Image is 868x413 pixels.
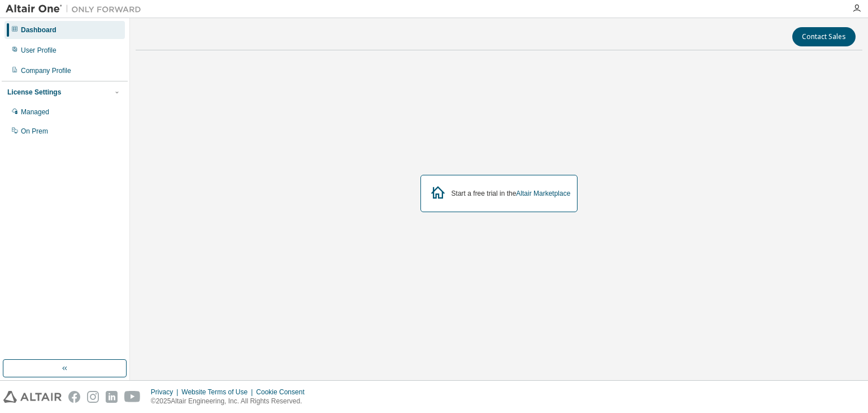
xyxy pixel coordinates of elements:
[452,189,571,198] div: Start a free trial in the
[21,107,49,117] div: Managed
[106,391,118,403] img: linkedin.svg
[7,88,61,97] div: License Settings
[21,46,57,55] div: User Profile
[151,388,181,397] div: Privacy
[87,391,99,403] img: instagram.svg
[792,27,856,46] button: Contact Sales
[124,391,141,403] img: youtube.svg
[151,397,311,406] p: © 2025 Altair Engineering, Inc. All Rights Reserved.
[181,388,256,397] div: Website Terms of Use
[3,391,62,403] img: altair_logo.svg
[21,127,48,136] div: On Prem
[516,190,570,197] a: Altair Marketplace
[68,391,80,403] img: facebook.svg
[6,3,147,15] img: Altair One
[256,388,311,397] div: Cookie Consent
[21,66,71,75] div: Company Profile
[21,25,57,35] div: Dashboard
